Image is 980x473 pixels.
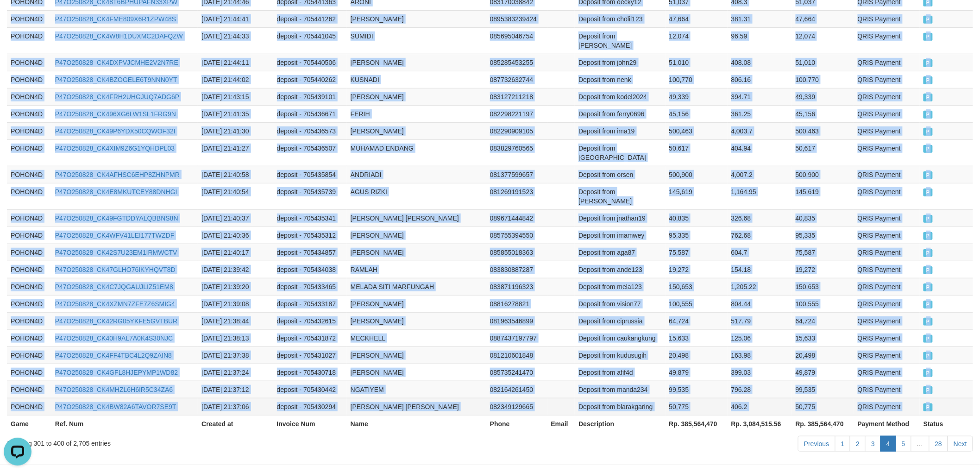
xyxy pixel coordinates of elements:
[792,183,854,209] td: 145,619
[728,261,792,278] td: 154.18
[273,27,347,54] td: deposit - 705441045
[486,27,547,54] td: 085695046754
[7,261,51,278] td: POHON4D
[920,415,973,432] th: Status
[854,10,920,27] td: QRIS Payment
[923,33,933,41] span: PAID
[854,278,920,295] td: QRIS Payment
[923,249,933,257] span: PAID
[923,232,933,240] span: PAID
[666,71,728,88] td: 100,770
[728,347,792,364] td: 163.98
[666,364,728,381] td: 49,879
[198,295,273,312] td: [DATE] 21:39:08
[7,71,51,88] td: POHON4D
[854,347,920,364] td: QRIS Payment
[55,403,176,410] a: P47O250828_CK4BW82A6TAVOR7SE9T
[728,295,792,312] td: 804.44
[7,398,51,415] td: POHON4D
[575,278,665,295] td: Deposit from mela123
[486,364,547,381] td: 085735241470
[728,209,792,227] td: 326.68
[728,244,792,261] td: 604.7
[486,398,547,415] td: 082349129665
[854,381,920,398] td: QRIS Payment
[7,166,51,183] td: POHON4D
[347,122,486,139] td: [PERSON_NAME]
[486,139,547,166] td: 083829760565
[273,209,347,227] td: deposit - 705435341
[486,88,547,105] td: 083127211218
[792,122,854,139] td: 500,463
[7,105,51,122] td: POHON4D
[273,261,347,278] td: deposit - 705434038
[486,166,547,183] td: 081377599657
[198,88,273,105] td: [DATE] 21:43:15
[923,386,933,394] span: PAID
[198,183,273,209] td: [DATE] 21:40:54
[7,88,51,105] td: POHON4D
[792,227,854,244] td: 95,335
[198,329,273,347] td: [DATE] 21:38:13
[666,122,728,139] td: 500,463
[666,183,728,209] td: 145,619
[575,54,665,71] td: Deposit from john29
[792,295,854,312] td: 100,555
[55,317,178,325] a: P47O250828_CK42RG05YKFE5GVTBUR
[854,122,920,139] td: QRIS Payment
[575,398,665,415] td: Deposit from blarakgaring
[347,88,486,105] td: [PERSON_NAME]
[666,166,728,183] td: 500,900
[923,189,933,196] span: PAID
[854,71,920,88] td: QRIS Payment
[728,183,792,209] td: 1,164.95
[347,105,486,122] td: FERIH
[854,398,920,415] td: QRIS Payment
[575,329,665,347] td: Deposit from caukangkung
[792,10,854,27] td: 47,664
[923,94,933,101] span: PAID
[896,436,911,452] a: 5
[575,10,665,27] td: Deposit from cholil123
[666,415,728,432] th: Rp. 385,564,470
[55,300,175,308] a: P47O250828_CK4XZMN7ZFE7Z6SMIG4
[575,166,665,183] td: Deposit from orsen
[7,183,51,209] td: POHON4D
[923,171,933,179] span: PAID
[728,139,792,166] td: 404.94
[55,145,175,152] a: P47O250828_CK4XIM9Z6G1YQHDPL03
[273,105,347,122] td: deposit - 705436671
[273,139,347,166] td: deposit - 705436507
[486,71,547,88] td: 087732632744
[792,88,854,105] td: 49,339
[728,415,792,432] th: Rp. 3,084,515.56
[347,295,486,312] td: [PERSON_NAME]
[666,295,728,312] td: 100,555
[792,27,854,54] td: 12,074
[666,347,728,364] td: 20,498
[347,54,486,71] td: [PERSON_NAME]
[666,312,728,329] td: 64,724
[575,261,665,278] td: Deposit from ande123
[347,183,486,209] td: AGUS RIZKI
[923,318,933,326] span: PAID
[347,27,486,54] td: SUMIDI
[666,329,728,347] td: 15,633
[273,10,347,27] td: deposit - 705441262
[575,105,665,122] td: Deposit from ferry0696
[923,145,933,153] span: PAID
[273,88,347,105] td: deposit - 705439101
[923,404,933,411] span: PAID
[198,364,273,381] td: [DATE] 21:37:24
[575,295,665,312] td: Deposit from vision77
[792,278,854,295] td: 150,653
[198,398,273,415] td: [DATE] 21:37:06
[923,215,933,223] span: PAID
[923,266,933,274] span: PAID
[666,10,728,27] td: 47,664
[728,312,792,329] td: 517.79
[575,27,665,54] td: Deposit from [PERSON_NAME]
[273,227,347,244] td: deposit - 705435312
[55,369,178,376] a: P47O250828_CK4GFL8HJEPYMP1WD82
[575,244,665,261] td: Deposit from aga87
